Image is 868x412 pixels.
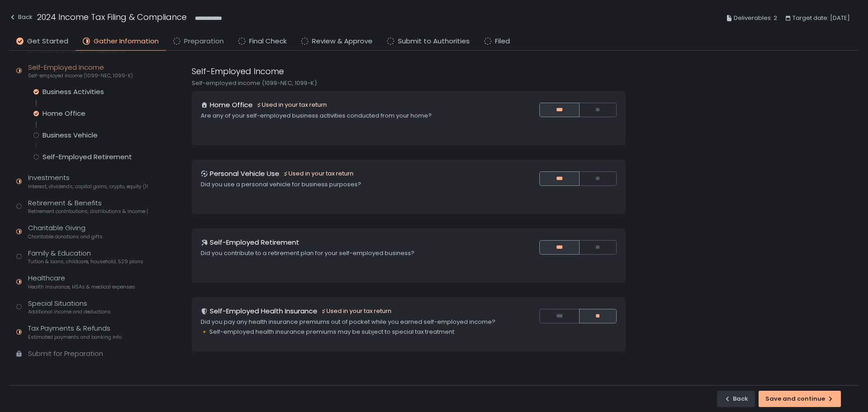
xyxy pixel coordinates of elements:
[28,334,122,341] span: Estimated payments and banking info
[793,13,850,24] span: Target date: [DATE]
[321,307,392,315] div: Used in your tax return
[765,395,834,403] div: Save and continue
[201,180,503,189] div: Did you use a personal vehicle for business purposes?
[27,36,68,47] span: Get Started
[210,306,317,317] h1: Self-Employed Health Insurance
[28,273,135,290] div: Healthcare
[192,65,284,77] h1: Self-Employed Income
[28,308,111,315] span: Additional income and deductions
[312,36,373,47] span: Review & Approve
[184,36,224,47] span: Preparation
[717,391,755,407] button: Back
[28,173,148,190] div: Investments
[210,237,299,248] h1: Self-Employed Retirement
[759,391,841,407] button: Save and continue
[42,131,98,140] div: Business Vehicle
[28,223,103,240] div: Charitable Giving
[724,395,748,403] div: Back
[201,249,503,257] div: Did you contribute to a retirement plan for your self-employed business?
[42,109,85,118] div: Home Office
[28,62,133,80] div: Self-Employed Income
[283,170,354,178] div: Used in your tax return
[249,36,287,47] span: Final Check
[9,11,33,26] button: Back
[28,72,133,79] span: Self-employed income (1099-NEC, 1099-K)
[28,349,103,359] div: Submit for Preparation
[210,100,253,110] h1: Home Office
[201,318,503,326] div: Did you pay any health insurance premiums out of pocket while you earned self-employed income?
[28,198,148,215] div: Retirement & Benefits
[28,233,103,240] span: Charitable donations and gifts
[9,12,33,23] div: Back
[37,11,187,23] h1: 2024 Income Tax Filing & Compliance
[28,208,148,215] span: Retirement contributions, distributions & income (1099-R, 5498)
[201,328,503,336] div: 🔸 Self-employed health insurance premiums may be subject to special tax treatment
[28,47,125,54] span: Contact info, residence, and dependents
[192,79,626,87] div: Self-employed income (1099-NEC, 1099-K)
[495,36,510,47] span: Filed
[94,36,159,47] span: Gather Information
[398,36,470,47] span: Submit to Authorities
[256,101,327,109] div: Used in your tax return
[28,248,143,265] div: Family & Education
[734,13,777,24] span: Deliverables: 2
[42,87,104,96] div: Business Activities
[42,152,132,161] div: Self-Employed Retirement
[28,258,143,265] span: Tuition & loans, childcare, household, 529 plans
[28,298,111,316] div: Special Situations
[28,284,135,290] span: Health insurance, HSAs & medical expenses
[28,323,122,341] div: Tax Payments & Refunds
[28,183,148,190] span: Interest, dividends, capital gains, crypto, equity (1099s, K-1s)
[210,169,279,179] h1: Personal Vehicle Use
[201,112,503,120] div: Are any of your self-employed business activities conducted from your home?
